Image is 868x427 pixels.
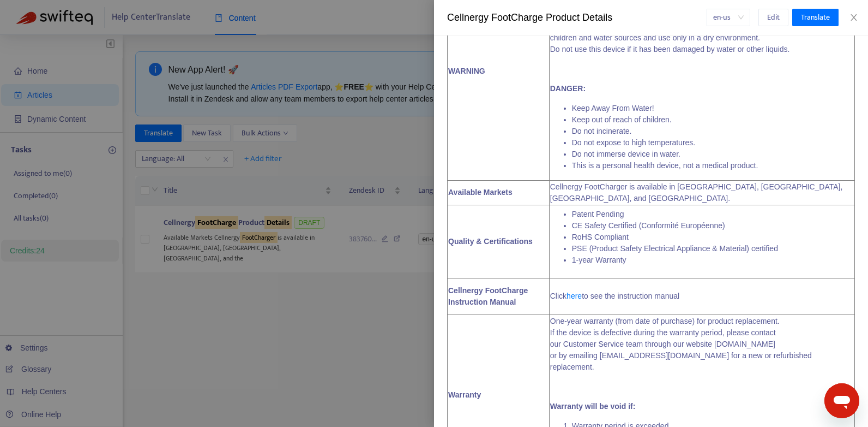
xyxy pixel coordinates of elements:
p: One-year warranty (from date of purchase) for product replacement. If the device is defective dur... [550,316,854,373]
span: close [849,13,858,22]
li: CE Safety Certified (Conformité Européenne) [572,220,854,232]
strong: DANGER: [550,84,586,93]
button: Translate [792,9,839,26]
li: PSE (Product Safety Electrical Appliance & Material) certified [572,243,854,254]
button: Edit [758,9,788,26]
strong: WARNING [448,67,485,75]
li: This is a personal health device, not a medical product. [572,160,854,171]
li: 1-year Warranty [572,254,854,266]
iframe: Button to launch messaging window [824,383,859,418]
li: Keep out of reach of children. [572,114,854,126]
strong: Available Markets [448,188,513,197]
strong: Cellnergy FootCharge Instruction Manual [448,286,528,306]
span: en-us [713,9,744,26]
button: Close [846,13,861,23]
li: Patent Pending [572,209,854,220]
span: Edit [767,11,780,23]
td: Click to see the instruction manual [549,278,854,315]
li: Do not expose to high temperatures. [572,137,854,149]
td: Cellnergy FootCharger is available in [GEOGRAPHIC_DATA], [GEOGRAPHIC_DATA], [GEOGRAPHIC_DATA], an... [549,180,854,205]
strong: Quality & Certifications [448,237,533,246]
strong: Warranty [448,390,481,399]
li: RoHS Compliant [572,232,854,243]
li: Do not immerse device in water. [572,149,854,160]
li: Keep Away From Water! [572,103,854,114]
span: Translate [801,11,830,23]
div: Cellnergy FootCharge Product Details [447,10,707,25]
li: Do not incinerate. [572,126,854,137]
a: here [566,292,582,300]
strong: Warranty will be void if: [550,402,636,411]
